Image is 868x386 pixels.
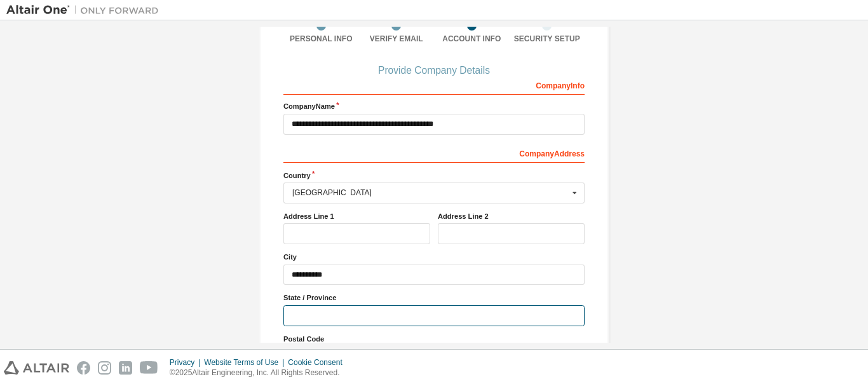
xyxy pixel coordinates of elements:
div: Company Address [283,142,585,163]
label: Company Name [283,101,585,111]
div: Security Setup [510,34,585,44]
img: instagram.svg [98,361,111,375]
label: Address Line 2 [438,211,585,221]
p: © 2025 Altair Engineering, Inc. All Rights Reserved. [170,368,350,378]
label: City [283,252,585,262]
div: Account Info [434,34,510,44]
div: Website Terms of Use [204,357,288,368]
img: altair_logo.svg [4,361,69,375]
label: Address Line 1 [283,211,430,221]
div: Provide Company Details [283,67,585,74]
div: Company Info [283,74,585,95]
img: youtube.svg [140,361,158,375]
img: linkedin.svg [119,361,132,375]
label: State / Province [283,293,585,303]
label: Postal Code [283,334,585,344]
div: Verify Email [359,34,435,44]
img: Altair One [6,4,165,17]
div: Cookie Consent [288,357,349,368]
div: Personal Info [283,34,359,44]
img: facebook.svg [77,361,90,375]
div: [GEOGRAPHIC_DATA] [292,189,569,196]
div: Privacy [170,357,204,368]
label: Country [283,170,585,181]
